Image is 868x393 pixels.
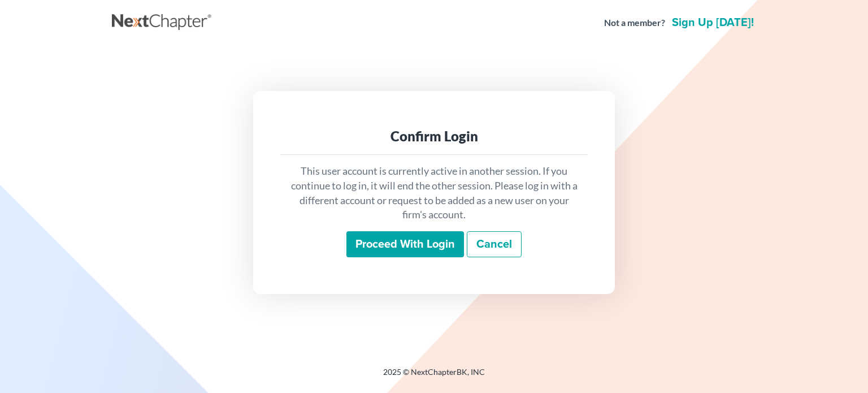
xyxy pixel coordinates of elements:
a: Cancel [467,231,522,257]
div: 2025 © NextChapterBK, INC [112,366,756,387]
div: Confirm Login [289,127,579,145]
input: Proceed with login [346,231,464,257]
strong: Not a member? [604,16,665,29]
p: This user account is currently active in another session. If you continue to log in, it will end ... [289,164,579,222]
a: Sign up [DATE]! [670,17,756,28]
